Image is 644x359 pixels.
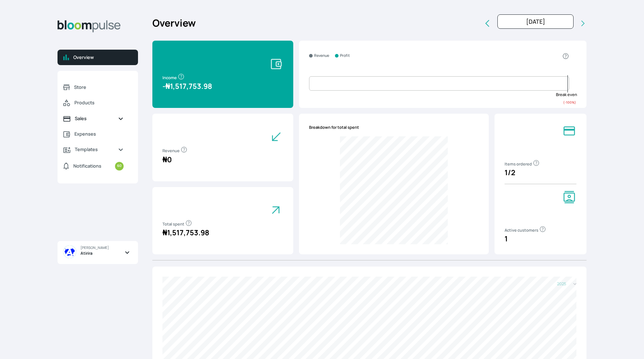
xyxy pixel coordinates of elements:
span: 1,517,753.98 [162,228,209,237]
span: Breakdown for total spent [309,124,359,131]
small: 60 [115,162,124,171]
span: ₦ [162,228,167,237]
span: ₦ [165,81,170,91]
span: 0 [162,155,172,164]
span: ₦ [162,155,167,164]
span: Overview [73,54,132,61]
a: Overview [57,50,138,65]
a: Notifications60 [57,158,129,175]
small: ( -100 %) [563,100,576,105]
span: Expenses [74,131,124,137]
aside: Sidebar [57,14,138,350]
span: Revenue [162,148,188,153]
span: Total spent [162,221,192,227]
a: Templates [57,142,129,157]
a: Expenses [57,126,129,142]
a: Store [57,79,129,95]
h2: Overview [152,16,196,31]
small: Profit [340,53,350,59]
span: Atirira [80,250,92,256]
span: Items ordered [505,161,540,167]
span: - 1,517,753.98 [162,81,212,91]
img: Bloom Logo [57,20,121,32]
span: Active customers [505,227,546,233]
small: Revenue [314,53,329,59]
a: Products [57,95,129,111]
span: Store [74,84,124,91]
p: 1 [505,233,576,244]
span: Products [74,99,124,106]
a: Sales [57,111,129,126]
span: Templates [75,146,112,153]
span: Notifications [73,163,101,169]
p: 1 / 2 [505,167,576,178]
span: Income [162,75,185,80]
span: [PERSON_NAME] [80,245,109,250]
span: Sales [75,115,112,122]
